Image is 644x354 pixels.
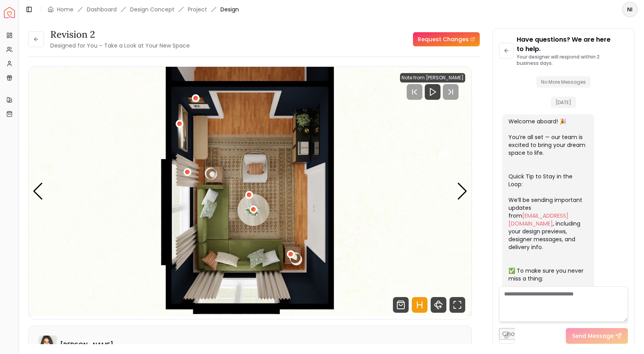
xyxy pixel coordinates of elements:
[517,54,628,66] p: Your designer will respond within 2 business days.
[50,28,190,41] h3: Revision 2
[413,32,480,46] a: Request Changes
[457,183,468,200] div: Next slide
[57,6,73,13] a: Home
[29,67,472,316] img: Design Render 5
[517,35,628,54] p: Have questions? We are here to help.
[4,7,15,18] a: Spacejoy
[60,340,113,350] h6: [PERSON_NAME]
[400,73,465,83] div: Note from [PERSON_NAME]
[29,67,472,316] div: 4 / 4
[188,6,207,13] a: Project
[393,297,409,313] svg: Shop Products from this design
[130,6,174,13] li: Design Concept
[87,6,117,13] a: Dashboard
[622,2,638,17] button: NI
[412,297,427,313] svg: Hotspots Toggle
[4,7,15,18] img: Spacejoy Logo
[536,76,591,88] span: No More Messages
[29,67,472,316] div: Carousel
[431,297,446,313] svg: 360 View
[48,6,239,13] nav: breadcrumb
[50,42,190,50] small: Designed for You – Take a Look at Your New Space
[220,6,239,13] span: Design
[508,212,569,227] a: [EMAIL_ADDRESS][DOMAIN_NAME]
[428,87,437,97] svg: Play
[551,97,576,108] span: [DATE]
[623,2,637,17] span: NI
[33,183,43,200] div: Previous slide
[450,297,465,313] svg: Fullscreen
